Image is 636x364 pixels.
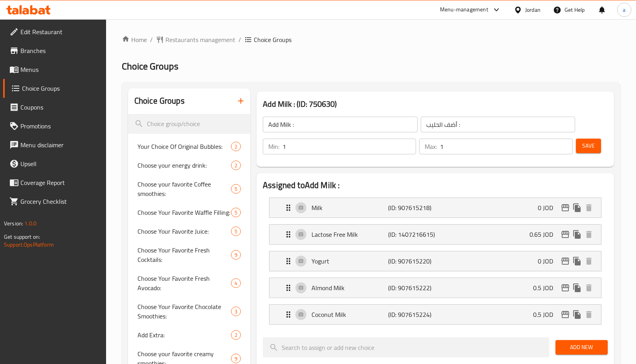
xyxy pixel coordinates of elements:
[128,326,250,344] div: Add Extra:2
[3,41,106,60] a: Branches
[582,141,595,151] span: Save
[3,79,106,98] a: Choice Groups
[559,255,571,267] button: edit
[134,95,185,107] h2: Choice Groups
[530,230,559,239] p: 0.65 JOD
[165,35,235,44] span: Restaurants management
[231,331,240,339] span: 2
[150,35,153,44] li: /
[122,57,178,75] span: Choice Groups
[583,282,595,294] button: delete
[137,302,231,321] span: Choose Your Favorite Chocolate Smoothies:
[128,137,250,156] div: Your Choice Of Original Bubbles:2
[20,140,100,150] span: Menu disclaimer
[312,203,388,212] p: Milk
[583,229,595,240] button: delete
[231,209,240,216] span: 5
[571,309,583,320] button: duplicate
[231,162,240,169] span: 2
[231,278,241,288] div: Choices
[231,250,241,260] div: Choices
[20,27,100,37] span: Edit Restaurant
[231,208,241,217] div: Choices
[3,117,106,135] a: Promotions
[231,227,241,236] div: Choices
[538,256,559,266] p: 0 JOD
[128,297,250,326] div: Choose Your Favorite Chocolate Smoothies:3
[576,139,601,153] button: Save
[3,60,106,79] a: Menus
[24,218,37,229] span: 1.0.0
[231,142,241,151] div: Choices
[268,142,279,151] p: Min:
[263,98,608,110] h3: Add Milk : (ID: 750630)
[137,274,231,293] span: Choose Your Favorite Fresh Avocado:
[20,121,100,131] span: Promotions
[571,282,583,294] button: duplicate
[583,309,595,320] button: delete
[4,232,40,242] span: Get support on:
[3,98,106,117] a: Coupons
[20,102,100,112] span: Coupons
[263,179,608,191] h2: Assigned to Add Milk :
[559,229,571,240] button: edit
[231,308,240,315] span: 3
[128,114,250,134] input: search
[623,5,625,14] span: a
[254,35,291,44] span: Choice Groups
[20,159,100,168] span: Upsell
[4,218,23,229] span: Version:
[231,330,241,340] div: Choices
[425,142,437,151] p: Max:
[231,184,241,194] div: Choices
[263,337,549,357] input: search
[571,202,583,214] button: duplicate
[128,175,250,203] div: Choose your favorite Coffee smoothies:5
[263,301,608,328] li: Expand
[263,274,608,301] li: Expand
[3,135,106,154] a: Menu disclaimer
[4,240,54,250] a: Support.OpsPlatform
[525,5,541,14] div: Jordan
[312,230,388,239] p: Lactose Free Milk
[263,194,608,221] li: Expand
[20,65,100,74] span: Menus
[312,256,388,266] p: Yogurt
[231,307,241,316] div: Choices
[231,355,240,362] span: 9
[137,330,231,340] span: Add Extra:
[562,342,601,352] span: Add New
[269,225,601,244] div: Expand
[269,198,601,218] div: Expand
[388,203,439,212] p: (ID: 907615218)
[555,340,608,355] button: Add New
[559,202,571,214] button: edit
[388,283,439,293] p: (ID: 907615222)
[388,310,439,319] p: (ID: 907615224)
[583,202,595,214] button: delete
[3,22,106,41] a: Edit Restaurant
[238,35,241,44] li: /
[20,178,100,187] span: Coverage Report
[156,35,235,44] a: Restaurants management
[312,310,388,319] p: Coconut Milk
[137,179,231,198] span: Choose your favorite Coffee smoothies:
[440,5,488,15] div: Menu-management
[3,173,106,192] a: Coverage Report
[263,248,608,274] li: Expand
[559,309,571,320] button: edit
[128,269,250,297] div: Choose Your Favorite Fresh Avocado:4
[122,35,147,44] a: Home
[583,255,595,267] button: delete
[312,283,388,293] p: Almond Milk
[137,142,231,151] span: Your Choice Of Original Bubbles:
[137,245,231,264] span: Choose Your Favorite Fresh Cocktails:
[559,282,571,294] button: edit
[388,230,439,239] p: (ID: 1407216615)
[533,310,559,319] p: 0.5 JOD
[137,227,231,236] span: Choose Your Favorite Juice:
[128,156,250,175] div: Choose your energy drink:2
[533,283,559,293] p: 0.5 JOD
[20,46,100,55] span: Branches
[538,203,559,212] p: 0 JOD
